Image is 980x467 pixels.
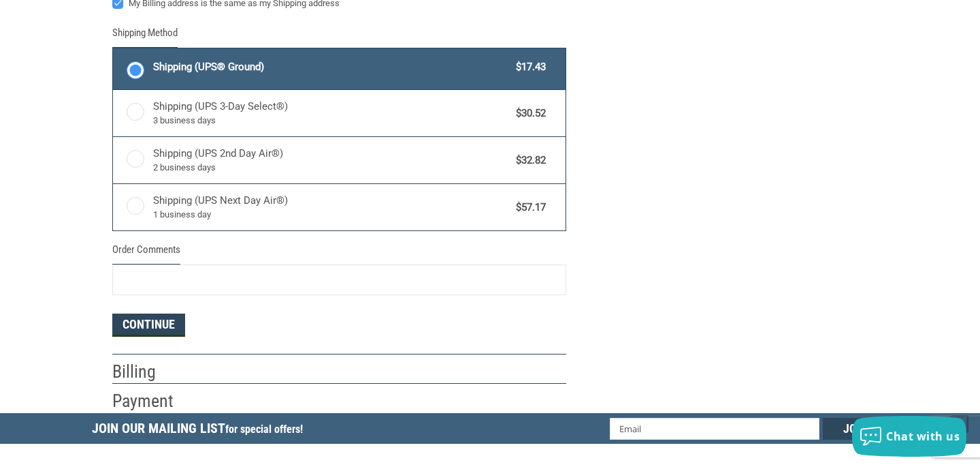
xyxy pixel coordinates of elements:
[153,146,510,175] span: Shipping (UPS 2nd Day Air®)
[153,114,510,127] span: 3 business days
[112,25,178,48] legend: Shipping Method
[92,413,310,448] h5: Join Our Mailing List
[153,161,510,175] span: 2 business days
[153,208,510,222] span: 1 business day
[886,429,960,444] span: Chat with us
[509,153,546,168] span: $32.82
[509,200,546,215] span: $57.17
[112,314,185,337] button: Continue
[610,418,820,440] input: Email
[509,59,546,75] span: $17.43
[112,242,180,265] legend: Order Comments
[225,423,303,436] span: for special offers!
[509,106,546,121] span: $30.52
[153,59,510,75] span: Shipping (UPS® Ground)
[112,390,192,412] h2: Payment
[153,99,510,127] span: Shipping (UPS 3-Day Select®)
[823,418,888,440] input: Join
[852,416,966,457] button: Chat with us
[112,361,192,383] h2: Billing
[153,193,510,222] span: Shipping (UPS Next Day Air®)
